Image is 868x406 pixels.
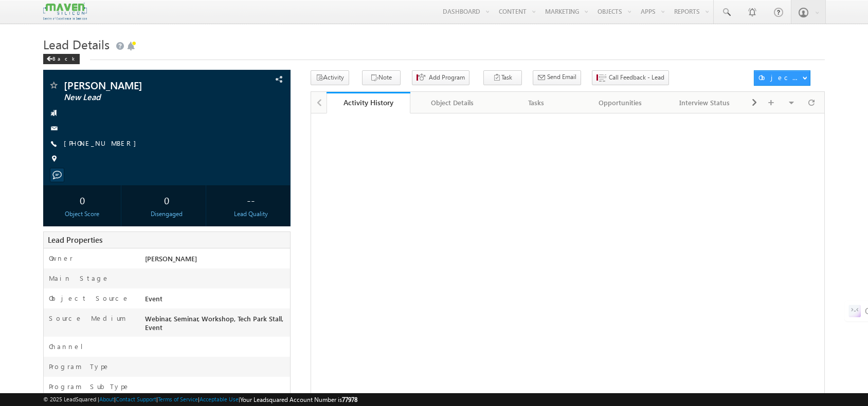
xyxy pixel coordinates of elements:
label: Main Stage [49,274,110,283]
span: Send Email [547,72,576,82]
div: Lead Quality [215,209,287,219]
div: 0 [46,190,118,209]
a: Back [43,53,85,62]
div: 0 [131,190,203,209]
a: Opportunities [578,92,663,113]
div: Back [43,54,80,64]
span: [PHONE_NUMBER] [64,139,141,149]
label: Program Type [49,362,110,371]
div: Event [142,294,290,308]
img: Custom Logo [43,3,86,21]
a: Terms of Service [158,396,198,402]
a: Interview Status [663,92,747,113]
span: Call Feedback - Lead [609,73,664,82]
span: © 2025 LeadSquared | | | | | [43,395,357,404]
label: Program SubType [49,382,130,391]
a: Contact Support [116,396,156,402]
div: Object Actions [758,73,802,82]
div: -- [215,190,287,209]
span: [PERSON_NAME] [64,80,218,90]
label: Owner [49,254,73,263]
button: Call Feedback - Lead [592,70,669,85]
span: Your Leadsquared Account Number is [240,396,357,403]
div: Disengaged [131,209,203,219]
a: Acceptable Use [200,396,239,402]
label: Channel [49,342,91,351]
div: Opportunities [587,96,654,109]
span: 77978 [342,396,357,403]
div: Object Score [46,209,118,219]
button: Note [362,70,401,85]
div: Activity History [334,98,403,107]
button: Send Email [533,70,581,85]
span: New Lead [64,92,218,103]
div: Interview Status [671,96,738,109]
div: Object Details [419,96,485,109]
a: Tasks [495,92,579,113]
span: [PERSON_NAME] [145,254,197,263]
button: Task [483,70,522,85]
a: Object Details [410,92,495,113]
label: Source Medium [49,314,126,323]
span: Lead Properties [48,235,102,245]
span: Lead Details [43,36,110,52]
div: Webinar, Seminar, Workshop, Tech Park Stall, Event [142,314,290,337]
button: Add Program [412,70,469,85]
a: About [99,396,114,402]
label: Object Source [49,294,130,303]
button: Activity [311,70,349,85]
a: Activity History [327,92,411,113]
span: Add Program [429,73,465,82]
div: Tasks [503,96,570,109]
button: Object Actions [754,70,810,86]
